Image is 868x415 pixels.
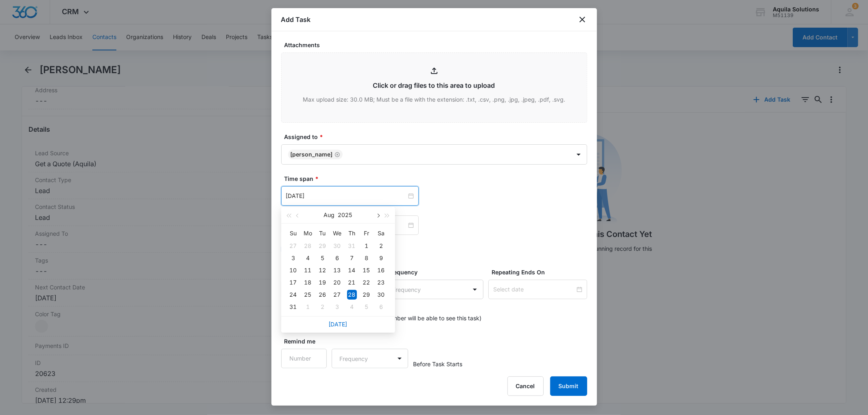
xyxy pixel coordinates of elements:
div: 15 [362,265,372,275]
div: 21 [347,278,357,287]
div: 10 [289,265,298,275]
td: 2025-08-04 [301,252,315,264]
input: Select date [493,285,575,294]
td: 2025-08-26 [315,289,330,301]
div: 20 [332,278,342,287]
div: 28 [347,290,357,300]
td: 2025-08-25 [301,289,315,301]
div: 1 [362,241,372,251]
td: 2025-08-15 [359,264,374,276]
td: 2025-07-28 [301,240,315,252]
td: 2025-07-31 [345,240,359,252]
div: 31 [289,302,298,312]
div: 4 [303,253,313,263]
div: 25 [303,290,313,300]
td: 2025-08-07 [345,252,359,264]
td: 2025-07-27 [286,240,301,252]
td: 2025-08-22 [359,276,374,289]
div: 30 [376,290,386,300]
div: 26 [318,290,328,300]
div: 27 [289,241,298,251]
td: 2025-08-06 [330,252,345,264]
td: 2025-07-29 [315,240,330,252]
td: 2025-08-05 [315,252,330,264]
td: 2025-08-24 [286,289,301,301]
div: 28 [303,241,313,251]
td: 2025-08-17 [286,276,301,289]
button: close [577,15,587,24]
th: Fr [359,227,374,240]
td: 2025-08-02 [374,240,389,252]
td: 2025-08-14 [345,264,359,276]
label: Remind me [284,337,330,345]
th: Tu [315,227,330,240]
td: 2025-08-21 [345,276,359,289]
th: Mo [301,227,315,240]
div: 12 [318,265,328,275]
input: Number [281,349,327,368]
td: 2025-08-29 [359,289,374,301]
td: 2025-08-08 [359,252,374,264]
div: 11 [303,265,313,275]
h1: Add Task [281,15,311,24]
label: Time span [284,174,590,183]
td: 2025-09-05 [359,301,374,313]
div: 8 [362,253,372,263]
td: 2025-09-02 [315,301,330,313]
label: Repeating Ends On [492,268,590,276]
td: 2025-08-20 [330,276,345,289]
td: 2025-07-30 [330,240,345,252]
td: 2025-08-13 [330,264,345,276]
button: Aug [324,207,335,223]
div: 27 [332,290,342,300]
div: [PERSON_NAME] [291,152,333,157]
a: [DATE] [329,321,348,328]
div: 9 [376,253,386,263]
div: 2 [318,302,328,312]
div: 3 [332,302,342,312]
td: 2025-08-10 [286,264,301,276]
div: 18 [303,278,313,287]
button: Cancel [507,376,544,396]
td: 2025-09-06 [374,301,389,313]
div: 2 [376,241,386,251]
div: 31 [347,241,357,251]
td: 2025-08-30 [374,289,389,301]
button: 2025 [338,207,352,223]
td: 2025-08-09 [374,252,389,264]
th: Sa [374,227,389,240]
div: 6 [332,253,342,263]
th: Su [286,227,301,240]
div: 1 [303,302,313,312]
div: 22 [362,278,372,287]
td: 2025-08-28 [345,289,359,301]
div: 24 [289,290,298,300]
div: 29 [318,241,328,251]
label: Assigned to [284,133,590,141]
td: 2025-08-01 [359,240,374,252]
div: 3 [289,253,298,263]
td: 2025-08-03 [286,252,301,264]
div: 19 [318,278,328,287]
div: 14 [347,265,357,275]
td: 2025-08-12 [315,264,330,276]
div: 5 [318,253,328,263]
div: 13 [332,265,342,275]
div: Remove Noah De Mers [333,152,340,157]
td: 2025-08-31 [286,301,301,313]
div: 6 [376,302,386,312]
td: 2025-08-27 [330,289,345,301]
div: 5 [362,302,372,312]
div: 16 [376,265,386,275]
th: Th [345,227,359,240]
td: 2025-08-11 [301,264,315,276]
td: 2025-08-18 [301,276,315,289]
td: 2025-08-23 [374,276,389,289]
div: 17 [289,278,298,287]
th: We [330,227,345,240]
label: Frequency [388,268,487,276]
td: 2025-09-03 [330,301,345,313]
button: Submit [550,376,587,396]
td: 2025-09-04 [345,301,359,313]
span: Before Task Starts [413,360,462,368]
